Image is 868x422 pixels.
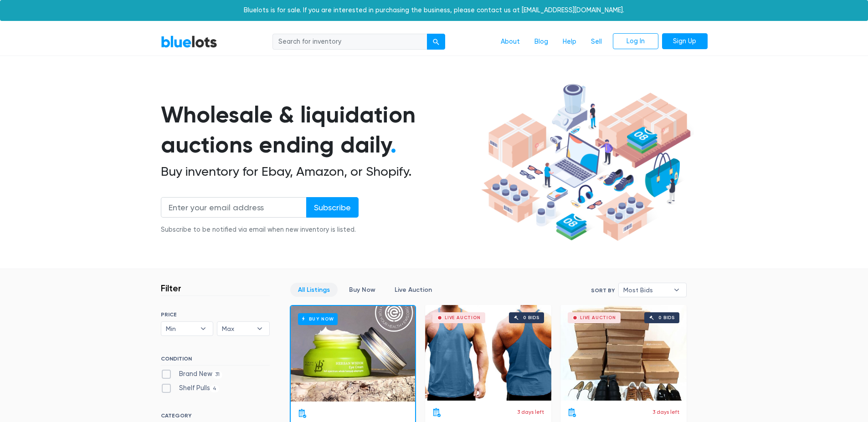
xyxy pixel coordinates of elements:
[517,408,544,416] p: 3 days left
[667,283,686,297] b: ▾
[652,408,679,416] p: 3 days left
[161,356,270,366] h6: CONDITION
[613,33,658,50] a: Log In
[425,305,551,401] a: Live Auction 0 bids
[591,286,615,295] label: Sort By
[210,385,220,392] span: 4
[212,371,223,378] span: 31
[580,315,616,320] div: Live Auction
[222,322,252,336] span: Max
[493,33,527,51] a: About
[445,315,481,320] div: Live Auction
[290,283,338,297] a: All Listings
[161,197,307,218] input: Enter your email address
[166,322,196,336] span: Min
[291,306,415,402] a: Buy Now
[658,315,675,320] div: 0 bids
[478,80,694,245] img: hero-ee84e7d0318cb26816c560f6b4441b76977f77a177738b4e94f68c95b2b83dbb.png
[662,33,708,50] a: Sign Up
[523,315,539,320] div: 0 bids
[161,383,220,393] label: Shelf Pulls
[161,225,359,235] div: Subscribe to be notified via email when new inventory is listed.
[527,33,555,51] a: Blog
[161,164,478,179] h2: Buy inventory for Ebay, Amazon, or Shopify.
[298,313,338,325] h6: Buy Now
[306,197,359,218] input: Subscribe
[161,100,478,160] h1: Wholesale & liquidation auctions ending daily
[194,322,213,336] b: ▾
[161,369,223,379] label: Brand New
[560,305,687,401] a: Live Auction 0 bids
[161,283,181,294] h3: Filter
[390,131,396,158] span: .
[623,283,669,297] span: Most Bids
[584,33,609,51] a: Sell
[387,283,440,297] a: Live Auction
[161,311,270,318] h6: PRICE
[341,283,383,297] a: Buy Now
[555,33,584,51] a: Help
[161,35,217,48] a: BlueLots
[250,322,269,336] b: ▾
[272,34,427,50] input: Search for inventory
